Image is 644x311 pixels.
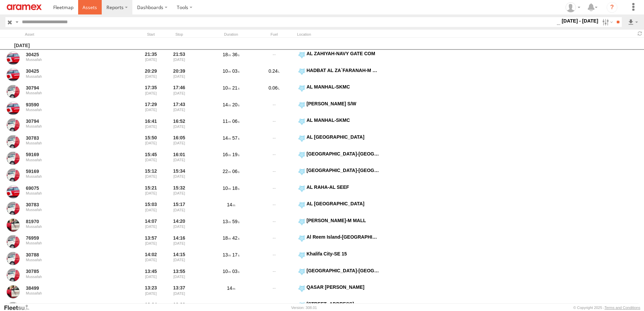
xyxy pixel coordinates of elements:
[297,167,381,183] label: Click to View Event Location
[26,218,118,224] a: 81970
[223,118,231,124] span: 11
[307,50,380,57] div: AL ZAHIYAH-NAVY GATE COM
[26,291,118,295] div: Mussafah
[232,185,239,191] span: 18
[227,285,235,291] span: 14
[26,268,118,274] a: 30785
[26,158,118,162] div: Mussafah
[607,2,617,13] i: ?
[166,50,192,66] div: 21:53 [DATE]
[166,268,192,283] div: 13:55 [DATE]
[138,284,164,300] div: Entered prior to selected date range
[26,168,118,174] a: 59169
[297,217,381,233] label: Click to View Event Location
[166,101,192,116] div: 17:43 [DATE]
[166,84,192,99] div: 17:46 [DATE]
[227,202,235,207] span: 14
[232,235,239,241] span: 42
[223,152,231,157] span: 16
[297,268,381,283] label: Click to View Event Location
[138,67,164,83] div: Entered prior to selected date range
[26,141,118,145] div: Mussafah
[7,4,42,10] img: aramex-logo.svg
[297,67,381,83] label: Click to View Event Location
[627,17,639,27] label: Export results as...
[138,151,164,166] div: Entered prior to selected date range
[307,217,380,223] div: [PERSON_NAME]-M MALL
[26,118,118,124] a: 30794
[232,169,239,174] span: 06
[307,101,380,107] div: [PERSON_NAME] S/W
[232,85,239,91] span: 21
[166,117,192,133] div: 16:52 [DATE]
[232,102,239,107] span: 20
[166,134,192,149] div: 16:05 [DATE]
[307,251,380,257] div: Khalifa City-SE 15
[138,251,164,266] div: Entered prior to selected date range
[232,118,239,124] span: 06
[26,208,118,212] div: Mussafah
[26,174,118,178] div: Mussafah
[254,67,294,83] div: 0.24
[223,85,231,91] span: 10
[307,151,380,157] div: [GEOGRAPHIC_DATA]-[GEOGRAPHIC_DATA]
[223,68,231,74] span: 10
[307,201,380,207] div: AL [GEOGRAPHIC_DATA]
[26,241,118,245] div: Mussafah
[297,117,381,133] label: Click to View Event Location
[307,117,380,123] div: AL MANHAL-SKMC
[297,284,381,300] label: Click to View Event Location
[307,84,380,90] div: AL MANHAL-SKMC
[573,306,640,310] div: © Copyright 2025 -
[138,217,164,233] div: Entered prior to selected date range
[307,284,380,290] div: QASAR [PERSON_NAME]
[26,68,118,74] a: 30425
[297,151,381,166] label: Click to View Event Location
[138,268,164,283] div: Entered prior to selected date range
[232,269,239,274] span: 03
[138,234,164,249] div: Entered prior to selected date range
[26,235,118,241] a: 76959
[166,284,192,300] div: 13:37 [DATE]
[138,50,164,66] div: Entered prior to selected date range
[232,302,239,308] span: 16
[26,51,118,58] a: 30425
[166,217,192,233] div: 14:20 [DATE]
[223,219,231,224] span: 13
[14,17,20,27] label: Search Query
[138,134,164,149] div: Entered prior to selected date range
[223,102,231,107] span: 14
[26,151,118,158] a: 59169
[138,101,164,116] div: Entered prior to selected date range
[26,275,118,279] div: Mussafah
[232,52,239,57] span: 36
[138,201,164,216] div: Entered prior to selected date range
[297,201,381,216] label: Click to View Event Location
[297,134,381,149] label: Click to View Event Location
[26,285,118,291] a: 38499
[307,67,380,73] div: HADBAT AL ZA`FARANAH-M MALL
[223,185,231,191] span: 10
[307,134,380,140] div: AL [GEOGRAPHIC_DATA]
[297,184,381,200] label: Click to View Event Location
[26,202,118,208] a: 30783
[307,301,380,307] div: [STREET_ADDRESS]
[26,91,118,95] div: Mussafah
[307,167,380,173] div: [GEOGRAPHIC_DATA]-[GEOGRAPHIC_DATA]
[166,151,192,166] div: 16:01 [DATE]
[291,306,317,310] div: Version: 308.01
[138,167,164,183] div: Entered prior to selected date range
[232,152,239,157] span: 19
[307,184,380,190] div: AL RAHA-AL SEEF
[138,84,164,99] div: Entered prior to selected date range
[4,304,35,311] a: Visit our Website
[166,67,192,83] div: 20:39 [DATE]
[26,108,118,112] div: Mussafah
[223,135,231,141] span: 14
[26,135,118,141] a: 30783
[223,235,231,241] span: 18
[166,251,192,266] div: 14:15 [DATE]
[138,117,164,133] div: Entered prior to selected date range
[166,201,192,216] div: 15:17 [DATE]
[600,17,614,27] label: Search Filter Options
